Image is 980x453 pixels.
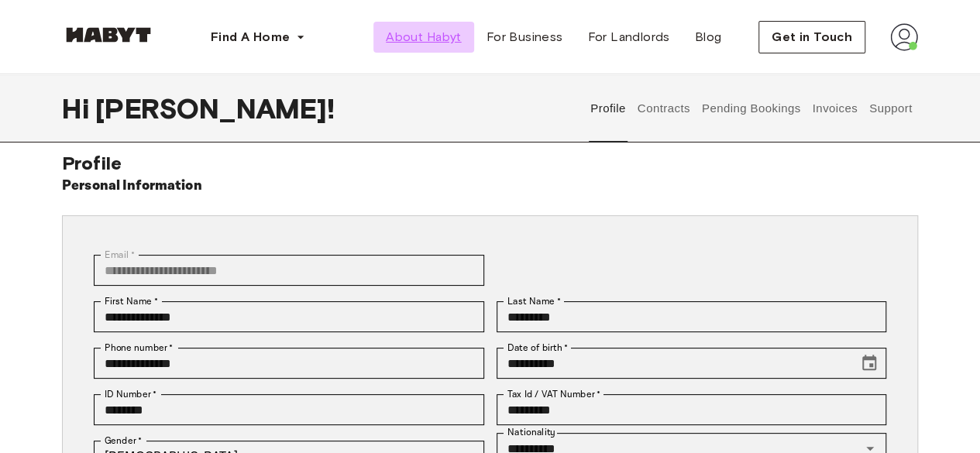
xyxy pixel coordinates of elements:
[507,387,600,401] label: Tax Id / VAT Number
[507,341,568,355] label: Date of birth
[94,255,484,286] div: You can't change your email address at the moment. Please reach out to customer support in case y...
[386,28,461,46] span: About Habyt
[589,74,628,142] button: Profile
[758,21,865,53] button: Get in Touch
[695,28,722,46] span: Blog
[890,23,918,51] img: avatar
[700,74,803,142] button: Pending Bookings
[105,387,156,401] label: ID Number
[487,28,563,46] span: For Business
[62,152,122,174] span: Profile
[575,22,682,53] a: For Landlords
[635,74,692,142] button: Contracts
[95,92,335,125] span: [PERSON_NAME] !
[62,175,202,197] h6: Personal Information
[105,248,135,262] label: Email
[587,28,669,46] span: For Landlords
[105,434,142,448] label: Gender
[62,92,95,125] span: Hi
[810,74,859,142] button: Invoices
[867,74,914,142] button: Support
[62,27,155,43] img: Habyt
[373,22,473,53] a: About Habyt
[105,341,174,355] label: Phone number
[772,28,852,46] span: Get in Touch
[198,22,318,53] button: Find A Home
[585,74,918,142] div: user profile tabs
[507,426,555,439] label: Nationality
[854,348,885,379] button: Choose date, selected date is Jun 3, 2006
[211,28,290,46] span: Find A Home
[105,294,158,308] label: First Name
[507,294,561,308] label: Last Name
[474,22,576,53] a: For Business
[683,22,734,53] a: Blog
